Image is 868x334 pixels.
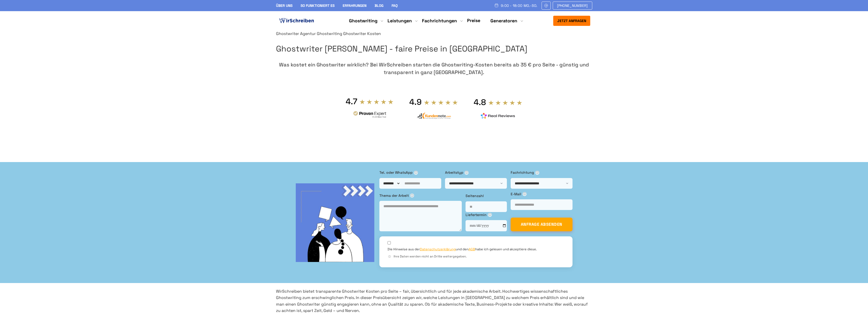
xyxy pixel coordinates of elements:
img: stars [359,99,394,104]
img: realreviews [481,113,515,119]
span: ⓘ [387,255,392,259]
img: logo ghostwriter-österreich [278,17,315,25]
img: stars [488,100,523,106]
h1: Ghostwriter [PERSON_NAME] - faire Preise in [GEOGRAPHIC_DATA] [276,42,592,55]
button: ANFRAGE ABSENDEN [511,218,572,231]
label: Tel. oder WhatsApp [379,170,441,175]
div: 4.8 [474,97,486,107]
span: 9:00 - 18:00 Mo.-So. [501,4,538,8]
label: Seitenzahl [466,193,507,199]
span: [PHONE_NUMBER] [557,4,588,8]
label: Fachrichtung [511,170,572,175]
a: Preise [467,17,480,23]
span: ⓘ [465,171,469,175]
a: Fachrichtungen [422,18,457,24]
label: Arbeitstyp [445,170,507,175]
div: Ihre Daten werden nicht an Dritte weitergegeben. [387,254,564,259]
a: [PHONE_NUMBER] [553,2,592,10]
a: Ghostwriting [349,18,377,24]
span: ⓘ [410,194,414,198]
img: Email [544,4,548,8]
a: Ghostwriter Agentur [276,31,316,36]
a: FAQ [392,3,398,8]
div: 4.9 [409,97,422,107]
label: Die Hinweise aus der und den habe ich gelesen und akzeptiere diese. [387,247,537,252]
a: Erfahrungen [343,3,366,8]
div: Was kostet ein Ghostwriter wirklich? Bei WirSchreiben starten die Ghostwriting-Kosten bereits ab ... [276,61,592,76]
label: Liefertermin [466,212,507,218]
label: E-Mail [511,191,572,197]
a: Über uns [276,3,292,8]
p: WirSchreiben bietet transparente Ghostwriter Kosten pro Seite – fair, übersichtlich und für jede ... [276,288,592,314]
div: 4.7 [346,96,357,107]
button: Jetzt anfragen [553,16,590,26]
a: Blog [375,3,383,8]
a: So funktioniert es [301,3,335,8]
img: bg [296,183,374,262]
a: AGB [469,247,475,251]
a: Leistungen [387,18,412,24]
a: Generatoren [490,18,517,24]
span: Ghostwriter Kosten [343,31,381,36]
label: Thema der Arbeit [379,193,462,198]
img: Schedule [494,3,499,7]
span: ⓘ [414,171,418,175]
span: ⓘ [523,192,527,196]
img: kundennote [416,112,451,119]
img: stars [424,100,458,105]
span: ⓘ [488,213,492,217]
a: Ghostwriting [317,31,342,36]
span: ⓘ [535,171,539,175]
a: Datenschutzerklärung [420,247,456,251]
